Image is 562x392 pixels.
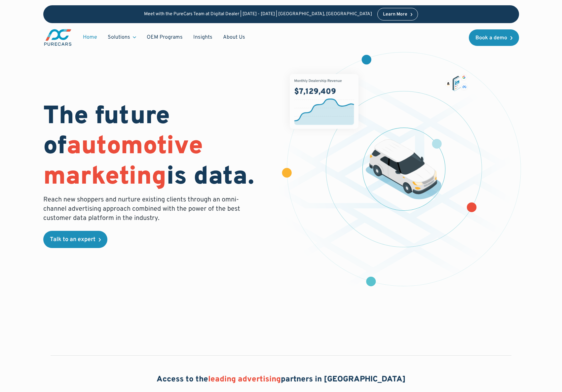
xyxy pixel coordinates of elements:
a: Insights [188,31,218,44]
a: OEM Programs [141,31,188,44]
span: leading advertising [208,374,281,384]
p: Meet with the PureCars Team at Digital Dealer | [DATE] - [DATE] | [GEOGRAPHIC_DATA], [GEOGRAPHIC_... [144,12,372,17]
a: About Us [218,31,250,44]
div: Solutions [108,34,130,41]
img: illustration of a vehicle [365,139,441,199]
a: Learn More [377,8,418,20]
a: main [43,28,72,47]
div: Learn More [383,12,407,17]
div: Solutions [102,31,141,44]
h2: Access to the partners in [GEOGRAPHIC_DATA] [157,374,406,385]
span: automotive marketing [43,131,203,193]
p: Reach new shoppers and nurture existing clients through an omni-channel advertising approach comb... [43,195,244,223]
a: Home [78,31,102,44]
a: Talk to an expert [43,231,107,248]
img: chart showing monthly dealership revenue of $7m [290,74,358,129]
a: Book a demo [469,29,519,46]
img: ads on social media and advertising partners [445,74,469,91]
h1: The future of is data. [43,102,273,193]
img: purecars logo [43,28,72,47]
div: Book a demo [475,35,507,41]
div: Talk to an expert [50,237,95,243]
